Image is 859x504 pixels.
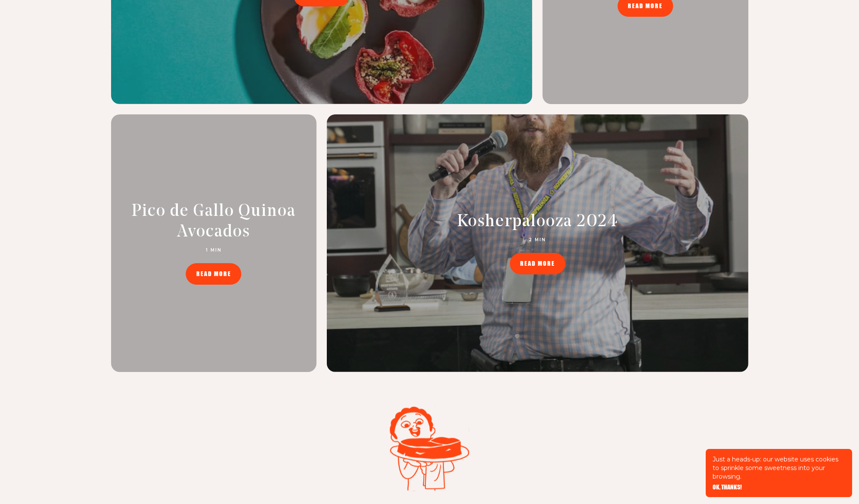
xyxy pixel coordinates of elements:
span: READ MORE [520,261,555,267]
a: READ MORE [510,253,565,274]
h2: Kosherpalooza 2024 [427,212,648,232]
p: Just a heads-up: our website uses cookies to sprinkle some sweetness into your browsing. [713,455,845,481]
button: OK, THANKS! [713,484,742,490]
img: See more [390,406,470,492]
a: READ MORE [186,263,242,285]
p: 1 MIN [124,248,302,253]
span: READ MORE [196,271,231,277]
span: READ MORE [628,3,663,9]
p: 2 MIN [427,237,648,243]
h2: Pico de Gallo Quinoa Avocados [124,201,302,243]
